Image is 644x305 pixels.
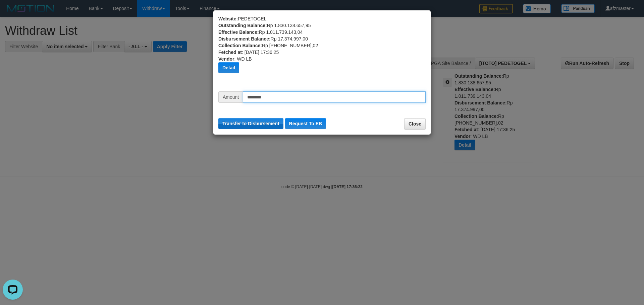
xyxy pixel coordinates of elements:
[3,3,23,23] button: Open LiveChat chat widget
[218,29,259,35] b: Effective Balance:
[218,62,239,73] button: Detail
[218,50,242,55] b: Fetched at
[285,118,326,129] button: Request To EB
[218,56,234,62] b: Vendor
[218,15,426,91] div: PEDETOGEL Rp 1.830.138.657,95 Rp 1.011.739.143,04 Rp 17.374.997,00 Rp [PHONE_NUMBER],02 : [DATE] ...
[218,91,243,103] span: Amount
[218,118,283,129] button: Transfer to Disbursement
[218,43,262,48] b: Collection Balance:
[404,118,426,130] button: Close
[218,16,238,21] b: Website:
[218,23,267,28] b: Outstanding Balance:
[218,36,271,42] b: Disbursement Balance:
